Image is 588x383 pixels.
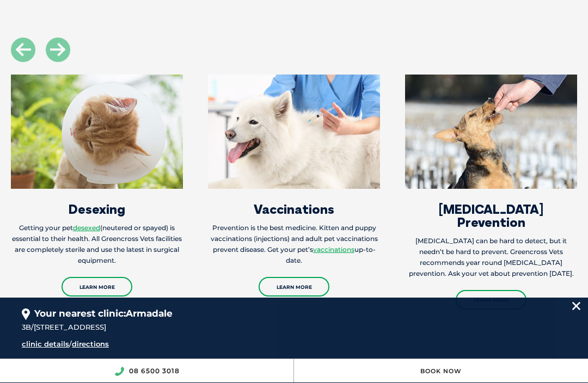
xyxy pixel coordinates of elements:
[11,223,183,266] p: Getting your pet (neutered or spayed) is essential to their health. All Greencross Vets facilitie...
[72,339,109,348] a: directions
[129,367,180,375] a: 08 6500 3018
[22,298,566,321] div: Your nearest clinic:
[405,236,577,279] p: [MEDICAL_DATA] can be hard to detect, but it needn’t be hard to prevent. Greencross Vets recommen...
[11,202,183,215] h3: Desexing
[208,202,380,215] h3: Vaccinations
[114,367,124,376] img: location_phone.svg
[572,302,580,310] img: location_close.svg
[62,277,132,296] a: Learn More
[73,224,100,232] a: desexed
[405,202,577,228] h3: [MEDICAL_DATA] Prevention
[208,223,380,266] p: Prevention is the best medicine. Kitten and puppy vaccinations (injections) and adult pet vaccina...
[313,245,354,254] a: vaccinations
[420,367,462,375] a: Book Now
[259,277,329,296] a: Learn More
[126,308,173,319] span: Armadale
[22,322,566,333] div: 3B/[STREET_ADDRESS]
[22,338,348,350] div: /
[22,308,30,320] img: location_pin.svg
[22,339,69,348] a: clinic details
[456,290,526,310] a: Learn More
